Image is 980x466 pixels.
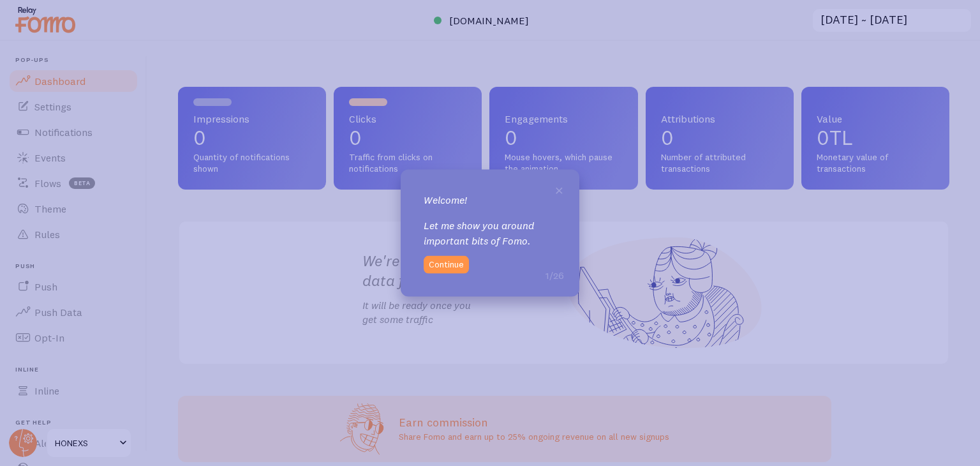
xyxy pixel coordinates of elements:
button: Continue [424,255,469,273]
span: × [554,180,564,199]
button: Close Tour [554,185,564,195]
p: Welcome! [424,193,556,207]
span: 1/26 [546,268,564,281]
div: Let me show you around important bits of Fomo. [424,193,556,248]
